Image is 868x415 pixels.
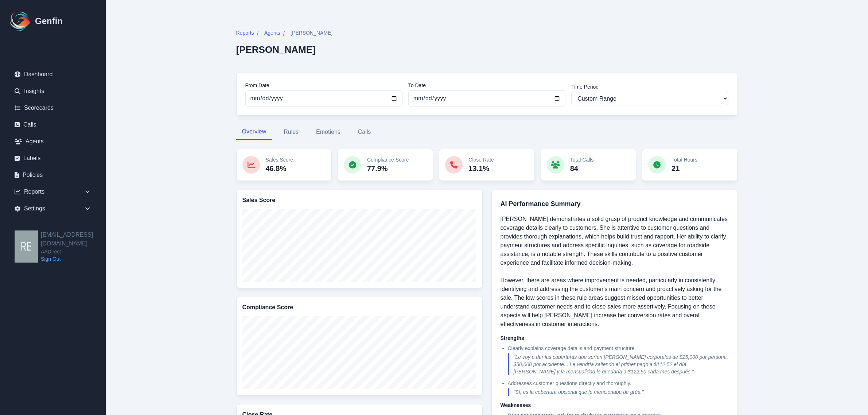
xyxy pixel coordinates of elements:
label: From Date [245,82,402,89]
img: Logo [9,9,32,33]
span: Agents [264,29,280,36]
p: Total Calls [570,156,594,163]
span: [PERSON_NAME] [291,29,332,36]
h3: Compliance Score [242,303,476,312]
span: AADirect [41,248,106,255]
a: Labels [9,151,97,166]
p: 13.1% [468,163,494,174]
h2: [EMAIL_ADDRESS][DOMAIN_NAME] [41,230,106,248]
a: Dashboard [9,67,97,82]
h5: Strengths [501,334,729,342]
blockquote: " Le voy a dar las coberturas que serían [PERSON_NAME] corporales de $25,000 por persona, $50,000... [508,353,729,375]
div: Settings [9,201,97,216]
p: 46.8% [266,163,293,174]
label: To Date [408,82,565,89]
span: / [283,30,285,38]
h1: Genfin [35,15,63,27]
h2: [PERSON_NAME] [236,44,333,55]
a: Scorecards [9,101,97,115]
button: Calls [352,124,377,140]
button: Emotions [310,124,346,140]
a: Policies [9,168,97,182]
p: [PERSON_NAME] demonstrates a solid grasp of product knowledge and communicates coverage details c... [501,215,729,329]
p: Close Rate [468,156,494,163]
p: 84 [570,163,594,174]
button: Rules [278,124,304,140]
p: Addresses customer questions directly and thoroughly. [508,380,729,387]
button: Overview [236,124,272,140]
p: Sales Score [266,156,293,163]
p: Total Hours [672,156,697,163]
h3: AI Performance Summary [501,199,729,209]
div: Reports [9,185,97,199]
a: Insights [9,84,97,98]
span: / [257,30,258,38]
span: Reports [236,29,254,36]
blockquote: " Sí, es la cobertura opcional que le mencionaba de grúa. " [508,388,729,396]
p: 21 [672,163,697,174]
img: resqueda@aadirect.com [15,230,38,263]
h3: Sales Score [242,196,476,205]
p: Compliance Score [367,156,409,163]
label: Time Period [571,83,728,90]
a: Calls [9,117,97,132]
a: Agents [9,134,97,149]
a: Agents [264,29,280,38]
p: 77.9% [367,163,409,174]
h5: Weaknesses [501,402,729,409]
p: Clearly explains coverage details and payment structure. [508,345,729,352]
a: Sign Out [41,255,106,263]
a: Reports [236,29,254,38]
